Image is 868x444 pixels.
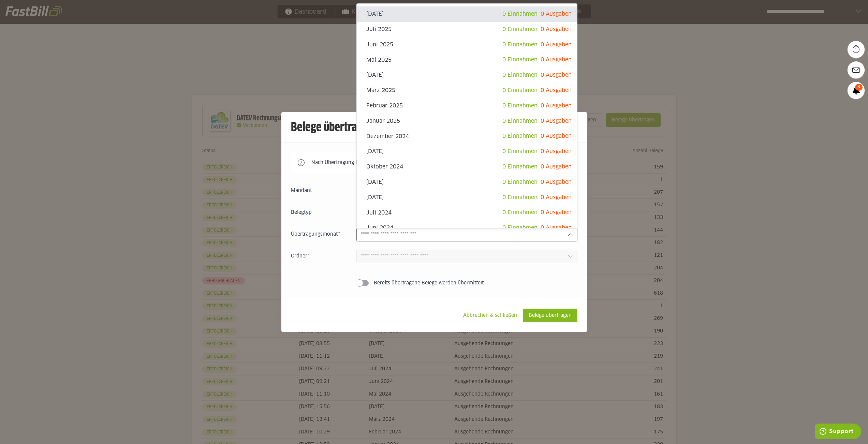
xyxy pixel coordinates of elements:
span: 0 Einnahmen [502,195,538,200]
sl-option: [DATE] [357,144,577,159]
span: 0 Ausgaben [541,11,572,17]
sl-option: Mai 2025 [357,52,577,68]
sl-option: Februar 2025 [357,98,577,114]
sl-switch: Bereits übertragene Belege werden übermittelt [291,280,577,286]
sl-option: Juni 2024 [357,220,577,236]
span: 0 Einnahmen [502,27,538,32]
sl-option: Juli 2025 [357,22,577,37]
span: 0 Ausgaben [541,27,572,32]
sl-option: März 2025 [357,83,577,98]
span: 0 Ausgaben [541,57,572,62]
span: 0 Ausgaben [541,42,572,47]
span: 0 Einnahmen [502,11,538,17]
span: 0 Ausgaben [541,72,572,78]
span: 0 Ausgaben [541,225,572,231]
span: 0 Einnahmen [502,57,538,62]
a: 8 [848,82,865,99]
span: 0 Ausgaben [541,164,572,169]
sl-button: Belege übertragen [523,309,577,322]
span: 0 Ausgaben [541,210,572,215]
span: 0 Einnahmen [502,133,538,139]
sl-option: Dezember 2024 [357,129,577,144]
span: 0 Einnahmen [502,210,538,215]
span: 0 Einnahmen [502,103,538,108]
span: 0 Ausgaben [541,88,572,93]
span: 0 Ausgaben [541,133,572,139]
span: 0 Einnahmen [502,149,538,154]
span: 0 Einnahmen [502,118,538,124]
span: 0 Ausgaben [541,118,572,124]
span: 8 [855,84,863,91]
span: 0 Einnahmen [502,225,538,231]
span: 0 Ausgaben [541,179,572,185]
span: 0 Ausgaben [541,195,572,200]
span: 0 Einnahmen [502,164,538,169]
sl-option: [DATE] [357,175,577,190]
sl-option: Juli 2024 [357,205,577,220]
span: 0 Ausgaben [541,103,572,108]
sl-option: Juni 2025 [357,37,577,53]
sl-option: [DATE] [357,190,577,205]
sl-button: Abbrechen & schließen [457,309,523,322]
span: 0 Einnahmen [502,42,538,47]
sl-option: [DATE] [357,68,577,83]
span: 0 Einnahmen [502,88,538,93]
span: 0 Einnahmen [502,179,538,185]
span: 0 Ausgaben [541,149,572,154]
sl-option: Januar 2025 [357,114,577,129]
iframe: Öffnet ein Widget, in dem Sie weitere Informationen finden [815,424,861,441]
sl-option: Oktober 2024 [357,159,577,175]
span: 0 Einnahmen [502,72,538,78]
sl-option: [DATE] [357,6,577,22]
